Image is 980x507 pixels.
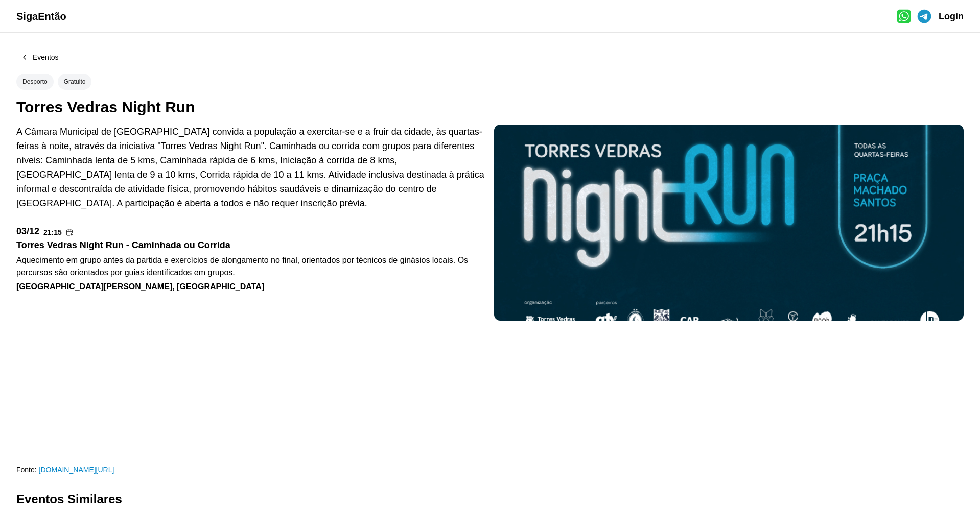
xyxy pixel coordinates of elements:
div: Aquecimento em grupo antes da partida e exercícios de alongamento no final, orientados por técnic... [16,254,486,279]
div: Desporto [22,78,48,86]
div: Torres Vedras Night Run [16,98,964,116]
a: [DOMAIN_NAME][URL] [39,466,114,474]
span: SigaEntão [16,11,66,22]
img: Torres Vedras Night Run [494,125,964,321]
div: 03/12 [16,227,39,236]
div: 21:15 [43,229,62,236]
div: A Câmara Municipal de [GEOGRAPHIC_DATA] convida a população a exercitar-se e a fruir da cidade, à... [16,125,486,210]
span: Login [939,11,964,21]
div: Fonte: [16,465,486,475]
div: Eventos [33,53,59,61]
div: Gratuito [64,78,86,86]
a: Login [939,9,964,23]
a: SigaEntão [16,9,66,23]
div: [GEOGRAPHIC_DATA][PERSON_NAME], [GEOGRAPHIC_DATA] [16,281,486,293]
div: Torres Vedras Night Run - Caminhada ou Corrida [16,238,486,252]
